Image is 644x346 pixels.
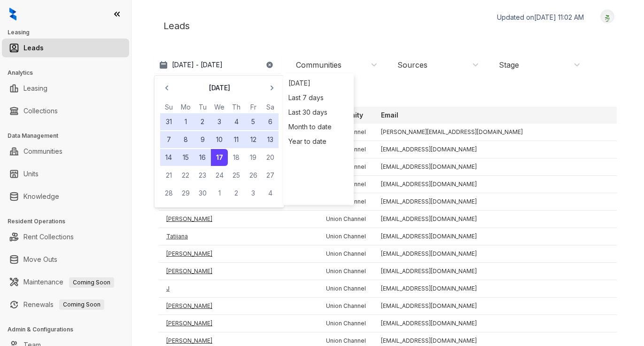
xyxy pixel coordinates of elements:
td: [EMAIL_ADDRESS][DOMAIN_NAME] [373,141,622,158]
td: [EMAIL_ADDRESS][DOMAIN_NAME] [373,211,622,228]
button: 28 [160,185,177,202]
img: logo [9,8,16,21]
button: 16 [194,149,211,166]
p: [DATE] [209,83,230,93]
button: 17 [211,149,228,166]
div: Sources [397,60,427,70]
button: 14 [160,149,177,166]
button: 2 [228,185,245,202]
button: 20 [262,149,279,166]
button: [DATE] - [DATE] [154,56,281,73]
li: Rent Collections [2,228,129,246]
th: Wednesday [211,102,228,112]
button: 10 [211,131,228,148]
p: [DATE] - [DATE] [172,60,223,70]
button: 27 [262,167,279,184]
h3: Admin & Configurations [8,325,131,334]
button: 23 [194,167,211,184]
span: Coming Soon [59,299,104,310]
button: 21 [160,167,177,184]
button: 12 [245,131,262,148]
th: Friday [245,102,262,112]
td: [EMAIL_ADDRESS][DOMAIN_NAME] [373,193,622,211]
button: 2 [194,113,211,130]
th: Sunday [160,102,177,112]
a: Knowledge [23,187,59,206]
td: [PERSON_NAME][EMAIL_ADDRESS][DOMAIN_NAME] [373,124,622,141]
button: 3 [245,185,262,202]
div: Last 30 days [286,105,351,119]
div: Leads [154,9,621,42]
td: [PERSON_NAME] [159,245,318,263]
button: 22 [177,167,194,184]
td: [PERSON_NAME] [159,211,318,228]
button: 13 [262,131,279,148]
th: Monday [177,102,194,112]
th: Tuesday [194,102,211,112]
button: 29 [177,185,194,202]
button: 8 [177,131,194,148]
button: 19 [245,149,262,166]
a: RenewalsComing Soon [23,295,104,314]
h3: Data Management [8,132,131,140]
a: Communities [23,142,62,161]
button: 5 [245,113,262,130]
button: 26 [245,167,262,184]
td: Union Channel [318,228,373,245]
h3: Analytics [8,69,131,77]
li: Knowledge [2,187,129,206]
button: 25 [228,167,245,184]
td: [PERSON_NAME] [159,315,318,332]
li: Leads [2,39,129,57]
button: 11 [228,131,245,148]
td: Tatijana [159,228,318,245]
td: Union Channel [318,263,373,280]
div: Communities [296,60,341,70]
div: Stage [499,60,519,70]
div: Year to date [286,134,351,149]
h3: Leasing [8,28,131,37]
p: Updated on [DATE] 11:02 AM [497,13,584,22]
li: Maintenance [2,273,129,291]
button: 4 [262,185,279,202]
td: Union Channel [318,315,373,332]
li: Renewals [2,295,129,314]
td: [EMAIL_ADDRESS][DOMAIN_NAME] [373,228,622,245]
td: [EMAIL_ADDRESS][DOMAIN_NAME] [373,245,622,263]
a: Units [23,165,39,183]
li: Move Outs [2,250,129,269]
img: UserAvatar [601,12,614,22]
td: Union Channel [318,298,373,315]
th: Thursday [228,102,245,112]
button: 1 [211,185,228,202]
button: 7 [160,131,177,148]
td: [EMAIL_ADDRESS][DOMAIN_NAME] [373,298,622,315]
button: 31 [160,113,177,130]
button: 3 [211,113,228,130]
a: Rent Collections [23,228,74,246]
td: Union Channel [318,280,373,298]
a: Move Outs [23,250,57,269]
a: Leasing [23,79,47,98]
button: 30 [194,185,211,202]
td: Union Channel [318,245,373,263]
th: Saturday [262,102,279,112]
td: J [159,280,318,298]
button: 1 [177,113,194,130]
td: [EMAIL_ADDRESS][DOMAIN_NAME] [373,280,622,298]
li: Leasing [2,79,129,98]
td: [PERSON_NAME] [159,263,318,280]
button: 6 [262,113,279,130]
td: [EMAIL_ADDRESS][DOMAIN_NAME] [373,263,622,280]
td: [EMAIL_ADDRESS][DOMAIN_NAME] [373,158,622,176]
button: 9 [194,131,211,148]
h3: Resident Operations [8,217,131,226]
a: Leads [23,39,44,57]
li: Collections [2,102,129,120]
td: Union Channel [318,211,373,228]
td: [EMAIL_ADDRESS][DOMAIN_NAME] [373,315,622,332]
li: Communities [2,142,129,161]
button: 15 [177,149,194,166]
li: Units [2,165,129,183]
a: Collections [23,102,58,120]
